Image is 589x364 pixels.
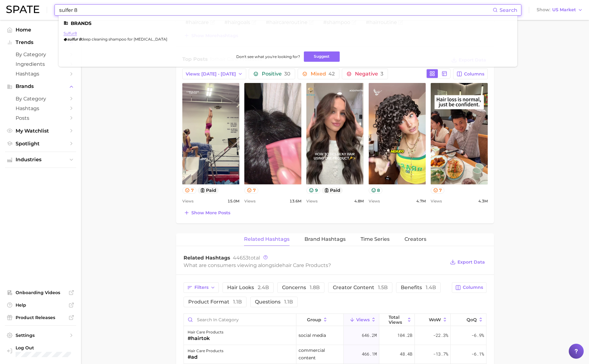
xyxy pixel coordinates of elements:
button: paid [198,187,219,194]
span: QoQ [467,317,477,322]
span: Show [537,8,550,12]
span: Help [16,302,65,308]
span: Ingredients [16,61,65,67]
span: 48.4b [400,350,412,358]
span: Industries [16,157,65,163]
button: 7 [182,187,196,194]
button: Views [344,314,379,326]
span: Views: [DATE] - [DATE] [186,71,236,77]
span: 104.2b [397,332,412,339]
span: Mixed [311,71,335,76]
span: Spotlight [16,141,65,147]
span: Home [16,27,65,33]
span: hair care products [282,262,328,268]
span: Onboarding Videos [16,290,65,295]
span: 42 [328,71,335,77]
button: 8 [369,187,383,194]
span: Related Hashtags [184,255,230,261]
a: Product Releases [5,313,76,322]
span: WoW [429,317,441,322]
span: Creators [405,236,426,242]
button: Brands [5,82,76,91]
span: 1.1b [233,299,242,305]
span: 4.3m [478,197,488,205]
span: creator content [333,285,388,290]
span: Negative [355,71,383,76]
span: Trends [16,40,65,45]
span: questions [255,299,293,304]
div: #hairtok [188,335,223,342]
input: Search here for a brand, industry, or ingredient [59,5,493,15]
button: Industries [5,155,76,164]
a: Spotlight [5,139,76,148]
div: hair care products [188,328,223,336]
span: commercial content [299,347,341,362]
span: 4.7m [416,197,426,205]
button: Suggest [304,51,340,62]
span: by Category [16,51,65,57]
span: 646.2m [362,332,377,339]
span: Views [306,197,318,205]
button: QoQ [451,314,486,326]
span: Related Hashtags [244,236,290,242]
button: Columns [452,282,486,293]
a: Hashtags [5,69,76,79]
span: Columns [463,285,483,290]
button: Export Data [448,258,486,266]
button: 7 [244,187,258,194]
span: Columns [464,71,484,77]
a: Help [5,300,76,310]
span: Hashtags [16,71,65,77]
span: Views [182,197,194,205]
span: Log Out [16,345,71,351]
span: 15.0m [227,197,239,205]
span: Views [356,317,370,322]
span: by Category [16,96,65,102]
a: sulfur8 [64,31,77,36]
a: Settings [5,331,76,340]
div: hair care products [188,347,223,355]
a: My Watchlist [5,126,76,136]
span: Product Releases [16,315,65,320]
button: ShowUS Market [535,6,584,14]
span: benefits [401,285,436,290]
span: 2.4b [258,284,269,290]
a: Home [5,25,76,35]
button: WoW [415,314,450,326]
span: Views [369,197,380,205]
em: sulfur [67,37,78,41]
span: Time Series [361,236,390,242]
span: Search [500,7,517,13]
span: 44653 [233,255,248,261]
span: US Market [552,8,576,12]
button: hair care products#hairtoksocial media646.2m104.2b-22.3%-6.9% [184,326,486,345]
span: -22.3% [433,332,448,339]
span: 1.1b [284,299,293,305]
span: deep cleaning shampoo for [MEDICAL_DATA] [81,37,167,41]
button: hair care products#adcommercial content466.1m48.4b-13.7%-6.1% [184,345,486,364]
span: social media [299,332,326,339]
button: Show more posts [182,208,232,217]
span: 3 [381,71,383,77]
span: 4.8m [354,197,364,205]
button: Columns [453,69,488,79]
button: Filters [184,282,219,293]
button: Total Views [379,314,415,326]
span: Settings [16,332,65,338]
a: Posts [5,113,76,123]
span: 1.8b [310,284,320,290]
button: Views: [DATE] - [DATE] [182,69,246,79]
input: Search in category [184,314,296,326]
button: Trends [5,38,76,47]
button: group [296,314,344,326]
span: Brand Hashtags [304,236,346,242]
span: -6.1% [472,350,484,358]
span: concerns [282,285,320,290]
li: Brands [64,21,512,26]
img: SPATE [6,6,39,13]
span: 30 [284,71,290,77]
span: 13.6m [290,197,301,205]
span: Don't see what you're looking for? [236,54,300,59]
a: Log out. Currently logged in with e-mail cfuentes@onscent.com. [5,343,76,359]
span: Views [431,197,442,205]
